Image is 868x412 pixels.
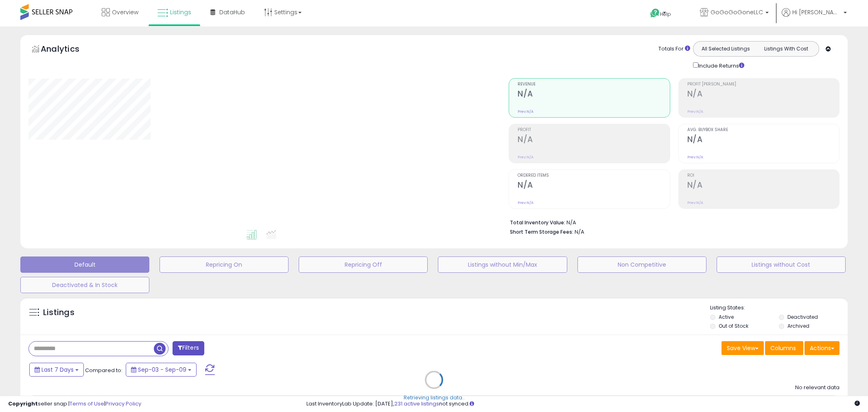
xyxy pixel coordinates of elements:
[717,256,846,273] button: Listings without Cost
[687,135,839,146] h2: N/A
[219,8,245,16] span: DataHub
[687,82,839,87] span: Profit [PERSON_NAME]
[687,89,839,100] h2: N/A
[687,180,839,191] h2: N/A
[404,394,465,401] div: Retrieving listings data..
[756,44,816,54] button: Listings With Cost
[695,44,756,54] button: All Selected Listings
[510,219,565,226] b: Total Inventory Value:
[20,256,149,273] button: Default
[20,277,149,293] button: Deactivated & In Stock
[644,2,687,26] a: Help
[170,8,191,16] span: Listings
[8,400,38,408] strong: Copyright
[160,256,289,273] button: Repricing On
[687,200,703,205] small: Prev: N/A
[650,8,660,18] i: Get Help
[660,11,671,18] span: Help
[510,228,573,235] b: Short Term Storage Fees:
[687,128,839,132] span: Avg. Buybox Share
[518,89,669,100] h2: N/A
[658,45,690,53] div: Totals For
[687,173,839,178] span: ROI
[518,173,669,178] span: Ordered Items
[518,200,533,205] small: Prev: N/A
[711,8,763,16] span: GoGoGoGoneLLC
[518,82,669,87] span: Revenue
[438,256,567,273] button: Listings without Min/Max
[518,128,669,132] span: Profit
[518,180,669,191] h2: N/A
[792,8,841,16] span: Hi [PERSON_NAME]
[687,155,703,160] small: Prev: N/A
[112,8,138,16] span: Overview
[782,8,847,26] a: Hi [PERSON_NAME]
[687,109,703,114] small: Prev: N/A
[41,43,95,57] h5: Analytics
[577,256,706,273] button: Non Competitive
[510,217,833,227] li: N/A
[518,155,533,160] small: Prev: N/A
[687,61,754,70] div: Include Returns
[299,256,428,273] button: Repricing Off
[518,109,533,114] small: Prev: N/A
[575,228,584,236] span: N/A
[518,135,669,146] h2: N/A
[8,400,141,408] div: seller snap | |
